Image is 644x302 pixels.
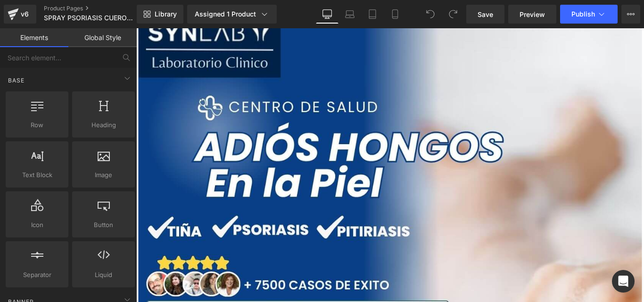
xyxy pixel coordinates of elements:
span: Library [155,10,177,18]
span: Liquid [75,270,132,280]
div: Open Intercom Messenger [612,270,635,293]
a: New Library [137,5,183,24]
a: v6 [4,5,36,24]
span: SPRAY PSORIASIS CUERO CABELLUDO [44,14,134,22]
span: Row [8,120,66,130]
a: Global Style [68,28,137,47]
span: Text Block [8,170,66,180]
a: Preview [508,5,556,24]
span: Button [75,220,132,230]
a: Laptop [339,5,361,24]
button: Undo [421,5,440,24]
a: Desktop [316,5,339,24]
button: Publish [560,5,618,24]
a: Product Pages [44,5,152,12]
span: Heading [75,120,132,130]
a: Mobile [384,5,406,24]
div: v6 [19,8,31,20]
button: More [621,5,640,24]
div: Assigned 1 Product [195,9,269,19]
span: Image [75,170,132,180]
button: Redo [444,5,462,24]
span: Icon [8,220,66,230]
span: Base [7,76,25,85]
span: Publish [571,10,595,18]
span: Separator [8,270,66,280]
a: Tablet [361,5,384,24]
span: Save [478,9,493,19]
span: Preview [520,9,545,19]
